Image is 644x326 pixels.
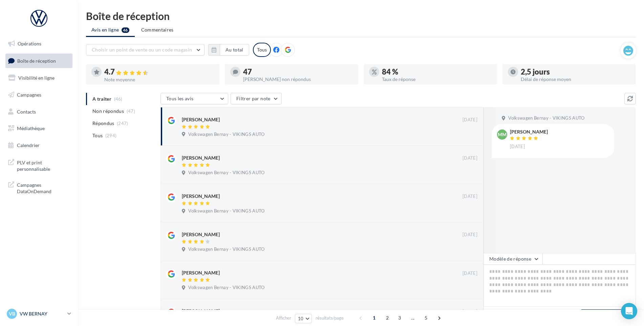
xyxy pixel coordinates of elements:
[182,231,220,238] div: [PERSON_NAME]
[4,105,74,119] a: Contacts
[4,71,74,85] a: Visibilité en ligne
[18,41,41,46] span: Opérations
[188,208,264,214] span: Volkswagen Bernay - VIKINGS AUTO
[160,93,228,104] button: Tous les avis
[463,155,477,161] span: [DATE]
[508,115,584,121] span: Volkswagen Bernay - VIKINGS AUTO
[382,77,492,82] div: Taux de réponse
[92,132,103,139] span: Tous
[382,312,393,323] span: 2
[17,108,36,114] span: Contacts
[20,310,65,317] p: VW BERNAY
[510,144,525,150] span: [DATE]
[166,96,194,101] span: Tous les avis
[298,316,304,321] span: 10
[86,11,636,21] div: Boîte de réception
[182,116,220,123] div: [PERSON_NAME]
[188,246,264,252] span: Volkswagen Bernay - VIKINGS AUTO
[382,68,492,76] div: 84 %
[92,108,124,115] span: Non répondus
[498,131,507,138] span: MM
[17,180,70,195] span: Campagnes DataOnDemand
[421,312,431,323] span: 5
[243,68,353,76] div: 47
[463,193,477,200] span: [DATE]
[253,43,271,57] div: Tous
[104,77,214,82] div: Note moyenne
[4,178,74,198] a: Campagnes DataOnDemand
[104,68,214,76] div: 4.7
[188,285,264,291] span: Volkswagen Bernay - VIKINGS AUTO
[4,138,74,152] a: Calendrier
[17,158,70,172] span: PLV et print personnalisable
[220,44,249,56] button: Au total
[621,303,637,319] div: Open Intercom Messenger
[4,121,74,136] a: Médiathèque
[521,77,630,82] div: Délai de réponse moyen
[182,269,220,276] div: [PERSON_NAME]
[188,170,264,176] span: Volkswagen Bernay - VIKINGS AUTO
[86,44,205,56] button: Choisir un point de vente ou un code magasin
[182,155,220,161] div: [PERSON_NAME]
[369,312,380,323] span: 1
[243,77,353,82] div: [PERSON_NAME] non répondus
[182,308,220,314] div: [PERSON_NAME]
[316,315,344,321] span: résultats/page
[463,270,477,277] span: [DATE]
[407,312,418,323] span: ...
[231,93,282,104] button: Filtrer par note
[5,307,72,320] a: VB VW BERNAY
[484,253,542,265] button: Modèle de réponse
[17,58,56,63] span: Boîte de réception
[4,37,74,51] a: Opérations
[208,44,249,56] button: Au total
[117,121,128,126] span: (247)
[276,315,291,321] span: Afficher
[17,92,41,98] span: Campagnes
[188,131,264,138] span: Volkswagen Bernay - VIKINGS AUTO
[92,47,192,53] span: Choisir un point de vente ou un code magasin
[463,232,477,238] span: [DATE]
[4,54,74,68] a: Boîte de réception
[9,310,15,317] span: VB
[17,125,45,131] span: Médiathèque
[92,120,114,127] span: Répondus
[463,309,477,315] span: [DATE]
[18,75,55,81] span: Visibilité en ligne
[141,27,174,33] span: Commentaires
[510,129,548,134] div: [PERSON_NAME]
[4,88,74,102] a: Campagnes
[521,68,630,76] div: 2,5 jours
[17,142,40,148] span: Calendrier
[105,133,117,138] span: (294)
[394,312,405,323] span: 3
[4,155,74,175] a: PLV et print personnalisable
[295,314,312,323] button: 10
[127,108,135,114] span: (47)
[463,117,477,123] span: [DATE]
[182,193,220,200] div: [PERSON_NAME]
